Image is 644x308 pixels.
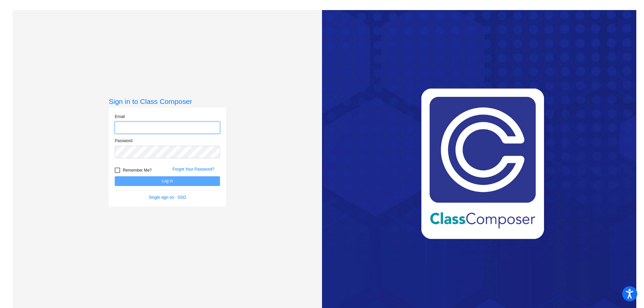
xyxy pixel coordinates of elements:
button: Log In [115,176,220,186]
h3: Sign in to Class Composer [109,97,226,106]
label: Password [115,138,132,144]
a: Single sign on - SSO [149,195,186,200]
span: Remember Me? [123,166,152,174]
a: Forgot Your Password? [172,167,214,172]
label: Email [115,114,125,120]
